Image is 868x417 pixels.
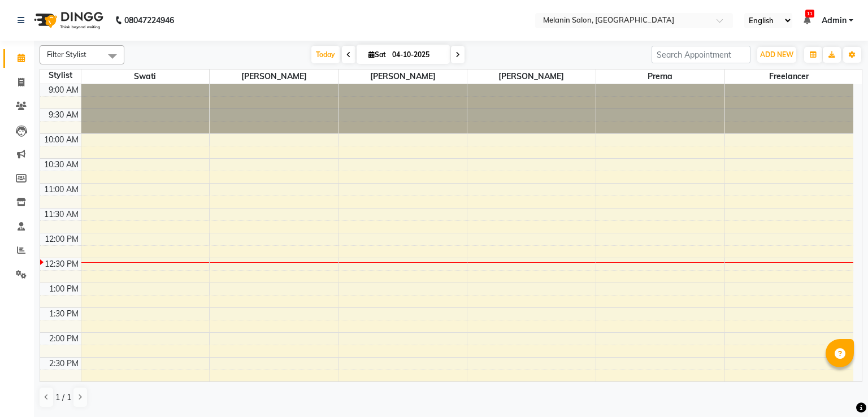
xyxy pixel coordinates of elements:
[210,69,338,84] span: [PERSON_NAME]
[47,358,81,370] div: 2:30 PM
[46,109,81,121] div: 9:30 AM
[81,69,210,84] span: Swati
[805,10,814,18] span: 11
[366,50,389,59] span: Sat
[55,392,71,403] span: 1 / 1
[821,372,857,406] iframe: chat widget
[42,184,81,196] div: 11:00 AM
[760,50,793,59] span: ADD NEW
[47,283,81,295] div: 1:00 PM
[47,50,86,59] span: Filter Stylist
[311,46,340,63] span: Today
[42,258,81,270] div: 12:30 PM
[47,308,81,320] div: 1:30 PM
[46,84,81,96] div: 9:00 AM
[652,46,750,63] input: Search Appointment
[596,69,724,84] span: Prerna
[42,233,81,245] div: 12:00 PM
[822,15,847,27] span: Admin
[467,69,596,84] span: [PERSON_NAME]
[725,69,853,84] span: freelancer
[47,333,81,345] div: 2:00 PM
[42,159,81,171] div: 10:30 AM
[124,5,174,36] b: 08047224946
[389,46,445,63] input: 2025-10-04
[757,47,796,63] button: ADD NEW
[29,5,106,36] img: logo
[338,69,467,84] span: [PERSON_NAME]
[42,134,81,146] div: 10:00 AM
[804,15,810,25] a: 11
[42,208,81,220] div: 11:30 AM
[40,69,81,81] div: Stylist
